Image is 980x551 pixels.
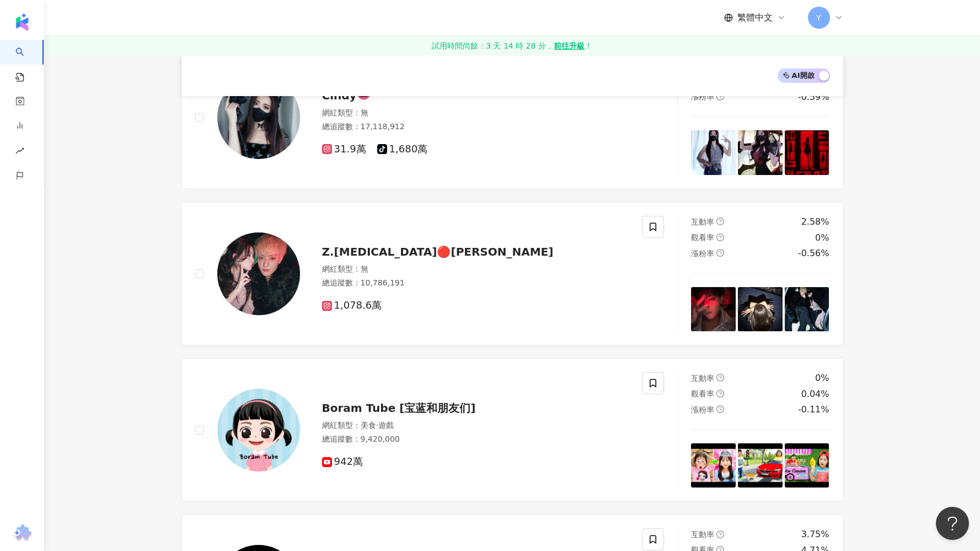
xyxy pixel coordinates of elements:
[801,216,829,228] div: 2.58%
[815,372,829,384] div: 0%
[716,405,724,413] span: question-circle
[15,40,38,83] a: search
[691,443,736,488] img: post-image
[691,130,736,175] img: post-image
[801,388,829,400] div: 0.04%
[12,524,33,542] img: chrome extension
[378,421,394,430] span: 遊戲
[322,300,382,311] span: 1,078.6萬
[217,76,300,159] img: KOL Avatar
[785,287,829,332] img: post-image
[376,421,378,430] span: ·
[738,287,783,332] img: post-image
[691,374,714,383] span: 互動率
[815,232,829,244] div: 0%
[785,130,829,175] img: post-image
[798,247,829,259] div: -0.56%
[322,121,629,133] div: 總追蹤數 ： 17,118,912
[737,12,773,24] span: 繁體中文
[322,456,363,468] span: 942萬
[816,12,821,24] span: Y
[322,420,629,431] div: 網紅類型 ：
[936,507,969,540] iframe: Help Scout Beacon - Open
[181,46,843,189] a: KOL AvatarCindy👄網紅類型：無總追蹤數：17,118,91231.9萬1,680萬互動率question-circle0.11%觀看率question-circle0%漲粉率que...
[361,421,376,430] span: 美食
[181,358,843,501] a: KOL AvatarBoram Tube [宝蓝和朋友们]網紅類型：美食·遊戲總追蹤數：9,420,000942萬互動率question-circle0%觀看率question-circle0....
[322,144,366,155] span: 31.9萬
[691,249,714,258] span: 漲粉率
[716,249,724,257] span: question-circle
[716,390,724,398] span: question-circle
[716,374,724,382] span: question-circle
[322,89,371,102] span: Cindy👄
[322,108,629,119] div: 網紅類型 ： 無
[322,264,629,275] div: 網紅類型 ： 無
[44,36,980,56] a: 試用時間尚餘：3 天 14 時 28 分，前往升級！
[798,404,829,416] div: -0.11%
[691,389,714,398] span: 觀看率
[554,40,585,51] strong: 前往升級
[691,233,714,242] span: 觀看率
[801,528,829,541] div: 3.75%
[716,93,724,100] span: question-circle
[716,531,724,538] span: question-circle
[322,278,629,289] div: 總追蹤數 ： 10,786,191
[738,443,783,488] img: post-image
[785,443,829,488] img: post-image
[181,202,843,345] a: KOL AvatarZ.[MEDICAL_DATA]🔴[PERSON_NAME]網紅類型：無總追蹤數：10,786,1911,078.6萬互動率question-circle2.58%觀看率qu...
[322,245,554,258] span: Z.[MEDICAL_DATA]🔴[PERSON_NAME]
[377,144,428,155] span: 1,680萬
[738,130,783,175] img: post-image
[798,91,829,103] div: -0.59%
[322,401,476,415] span: Boram Tube [宝蓝和朋友们]
[15,140,24,165] span: rise
[13,13,31,31] img: logo icon
[716,234,724,241] span: question-circle
[691,218,714,226] span: 互動率
[691,92,714,101] span: 漲粉率
[691,405,714,414] span: 漲粉率
[217,232,300,315] img: KOL Avatar
[716,218,724,225] span: question-circle
[322,434,629,445] div: 總追蹤數 ： 9,420,000
[691,530,714,539] span: 互動率
[217,389,300,471] img: KOL Avatar
[691,287,736,332] img: post-image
